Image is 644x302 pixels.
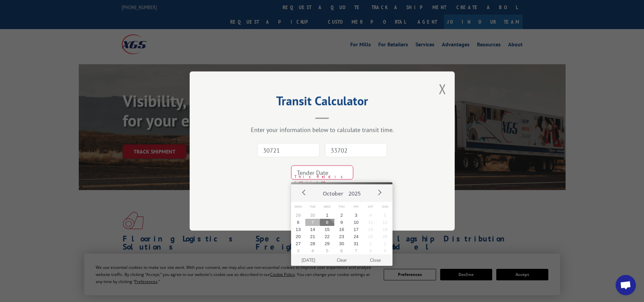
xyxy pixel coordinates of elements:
span: Sun [378,202,392,212]
button: Prev [299,187,309,198]
button: 22 [320,233,334,240]
input: Tender Date [291,165,353,180]
button: 21 [305,233,320,240]
button: 3 [349,212,363,219]
button: Close [358,254,392,266]
button: 2025 [346,184,363,200]
button: 16 [334,226,349,233]
button: Clear [325,254,358,266]
button: 25 [363,233,378,240]
button: 2 [378,240,392,247]
button: 5 [378,212,392,219]
button: Close modal [439,80,446,98]
div: Open chat [616,275,636,295]
button: 4 [363,212,378,219]
button: 29 [291,212,306,219]
span: Thu [334,202,349,212]
button: 18 [363,226,378,233]
button: 5 [320,247,334,254]
button: 8 [363,247,378,254]
button: 13 [291,226,306,233]
button: 31 [349,240,363,247]
input: Origin Zip [257,143,319,157]
span: Wed [320,202,334,212]
button: 30 [305,212,320,219]
button: 20 [291,233,306,240]
button: 3 [291,247,306,254]
button: 17 [349,226,363,233]
span: This field is required [294,174,353,185]
div: Enter your information below to calculate transit time. [223,126,421,134]
input: Dest. Zip [325,143,387,157]
button: October [320,184,346,200]
button: [DATE] [291,254,325,266]
button: 15 [320,226,334,233]
button: 26 [378,233,392,240]
button: 1 [363,240,378,247]
button: 1 [320,212,334,219]
button: 9 [378,247,392,254]
h2: Transit Calculator [223,96,421,109]
button: 8 [320,219,334,226]
button: 7 [349,247,363,254]
button: 30 [334,240,349,247]
button: 2 [334,212,349,219]
button: 9 [334,219,349,226]
button: 4 [305,247,320,254]
button: 10 [349,219,363,226]
span: Sat [363,202,378,212]
button: 19 [378,226,392,233]
button: 29 [320,240,334,247]
button: 28 [305,240,320,247]
span: Tue [305,202,320,212]
span: Fri [349,202,363,212]
button: 23 [334,233,349,240]
button: Next [374,187,384,198]
button: 12 [378,219,392,226]
span: Mon [291,202,306,212]
button: 14 [305,226,320,233]
button: 27 [291,240,306,247]
button: 7 [305,219,320,226]
button: 6 [334,247,349,254]
button: 6 [291,219,306,226]
button: 24 [349,233,363,240]
button: 11 [363,219,378,226]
